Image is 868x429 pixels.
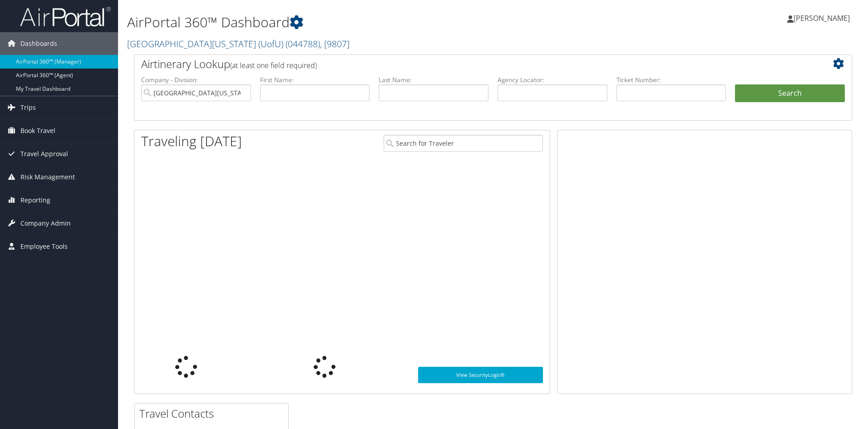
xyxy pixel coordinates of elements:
[230,60,317,70] span: (at least one field required)
[260,75,370,84] label: First Name:
[286,38,320,50] span: ( 044788 )
[787,5,859,32] a: [PERSON_NAME]
[20,119,55,142] span: Book Travel
[498,75,607,84] label: Agency Locator:
[141,75,251,84] label: Company - Division:
[20,189,50,212] span: Reporting
[127,13,615,32] h1: AirPortal 360™ Dashboard
[20,96,36,119] span: Trips
[20,166,75,188] span: Risk Management
[20,212,71,235] span: Company Admin
[616,75,726,84] label: Ticket Number:
[384,135,543,152] input: Search for Traveler
[141,132,242,151] h1: Traveling [DATE]
[320,38,350,50] span: , [ 9807 ]
[735,84,845,103] button: Search
[379,75,488,84] label: Last Name:
[794,13,850,23] span: [PERSON_NAME]
[20,235,68,258] span: Employee Tools
[20,6,111,27] img: airportal-logo.png
[20,143,68,165] span: Travel Approval
[20,32,57,55] span: Dashboards
[127,38,350,50] a: [GEOGRAPHIC_DATA][US_STATE] (UofU)
[418,367,543,383] a: View SecurityLogic®
[139,406,288,421] h2: Travel Contacts
[141,56,785,72] h2: Airtinerary Lookup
